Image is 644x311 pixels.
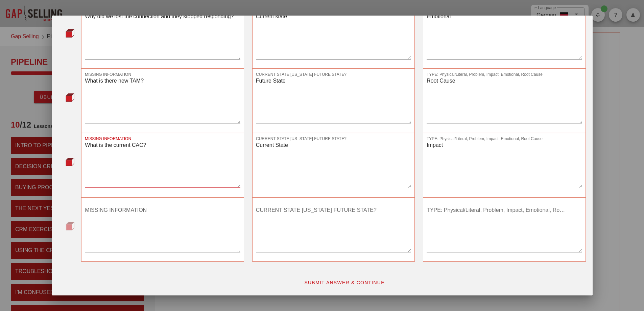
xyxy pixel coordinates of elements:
label: TYPE: Physical/Literal, Problem, Impact, Emotional, Root Cause [427,136,543,141]
label: CURRENT STATE [US_STATE] FUTURE STATE? [256,72,347,77]
img: question-bullet-actve.png [66,157,74,166]
img: question-bullet.png [66,222,74,230]
label: MISSING INFORMATION [85,136,131,141]
label: MISSING INFORMATION [85,72,131,77]
label: CURRENT STATE [US_STATE] FUTURE STATE? [256,136,347,141]
span: SUBMIT ANSWER & CONTINUE [304,280,385,285]
img: question-bullet-actve.png [66,93,74,102]
img: question-bullet-actve.png [66,29,74,38]
button: SUBMIT ANSWER & CONTINUE [299,276,390,289]
label: TYPE: Physical/Literal, Problem, Impact, Emotional, Root Cause [427,72,543,77]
